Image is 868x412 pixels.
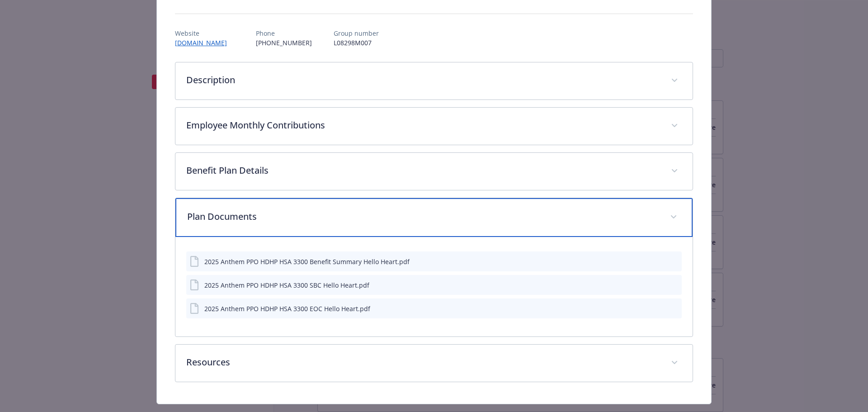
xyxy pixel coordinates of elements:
p: Plan Documents [187,210,660,223]
a: [DOMAIN_NAME] [175,38,234,47]
button: download file [656,280,663,290]
button: preview file [670,280,678,290]
div: Resources [175,345,693,382]
button: download file [656,304,663,313]
button: preview file [670,257,678,266]
div: 2025 Anthem PPO HDHP HSA 3300 SBC Hello Heart.pdf [204,280,369,290]
div: Plan Documents [175,198,693,237]
div: Plan Documents [175,237,693,336]
p: Website [175,28,234,38]
p: L08298M007 [334,38,379,47]
p: Group number [334,28,379,38]
div: Description [175,62,693,99]
button: preview file [670,304,678,313]
div: Employee Monthly Contributions [175,108,693,145]
p: Phone [256,28,312,38]
button: download file [656,257,663,266]
div: 2025 Anthem PPO HDHP HSA 3300 EOC Hello Heart.pdf [204,304,370,313]
p: Description [186,73,660,87]
div: Benefit Plan Details [175,153,693,190]
p: Benefit Plan Details [186,164,660,177]
div: 2025 Anthem PPO HDHP HSA 3300 Benefit Summary Hello Heart.pdf [204,257,410,266]
p: Resources [186,355,660,369]
p: [PHONE_NUMBER] [256,38,312,47]
p: Employee Monthly Contributions [186,118,660,132]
